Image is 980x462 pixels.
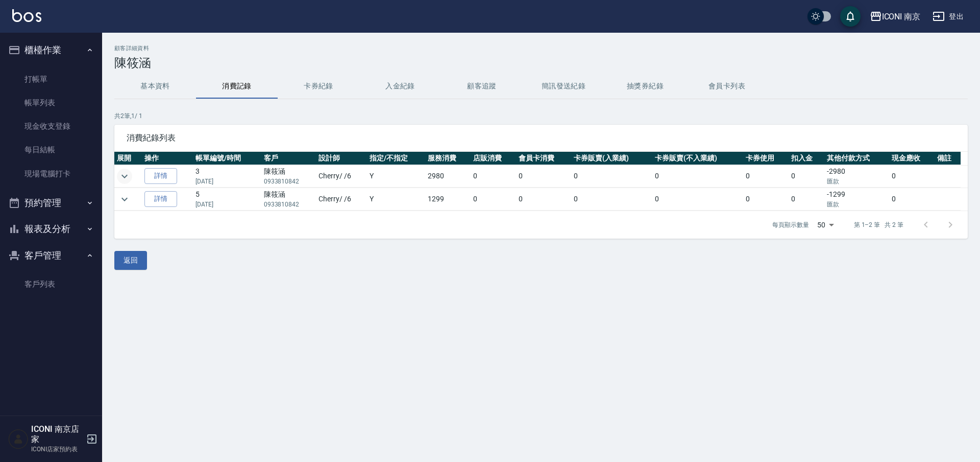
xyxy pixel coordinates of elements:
th: 帳單編號/時間 [193,152,261,165]
button: 消費記錄 [196,74,278,99]
button: 報表及分析 [4,216,98,242]
button: 簡訊發送紀錄 [523,74,604,99]
td: 0 [652,188,743,211]
button: 基本資料 [114,74,196,99]
td: 0 [889,165,935,188]
p: 匯款 [827,177,887,186]
button: 會員卡列表 [686,74,768,99]
h5: ICONI 南京店家 [31,424,83,445]
p: [DATE] [195,177,258,186]
button: 顧客追蹤 [441,74,523,99]
td: Cherry / /6 [316,188,366,211]
td: 5 [193,188,261,211]
a: 現場電腦打卡 [4,162,98,186]
td: 2980 [425,165,471,188]
th: 操作 [142,152,193,165]
th: 設計師 [316,152,366,165]
th: 展開 [114,152,142,165]
button: 登出 [928,7,968,26]
button: save [840,6,861,27]
td: 0 [571,165,652,188]
td: 1299 [425,188,471,211]
button: 客戶管理 [4,242,98,269]
td: 0 [571,188,652,211]
td: -1299 [824,188,889,211]
td: 0 [743,165,789,188]
button: 抽獎券紀錄 [604,74,686,99]
td: 0 [471,188,516,211]
a: 詳情 [144,191,177,207]
td: 陳筱涵 [261,165,316,188]
td: 0 [789,165,824,188]
p: 第 1–2 筆 共 2 筆 [854,220,903,229]
button: ICONI 南京 [866,6,925,27]
button: 返回 [114,251,147,270]
button: 預約管理 [4,190,98,216]
div: ICONI 南京 [882,10,921,23]
td: 0 [652,165,743,188]
td: 0 [516,188,571,211]
a: 帳單列表 [4,91,98,114]
p: 0933810842 [264,177,314,186]
p: 共 2 筆, 1 / 1 [114,111,968,121]
th: 卡券販賣(入業績) [571,152,652,165]
td: -2980 [824,165,889,188]
th: 店販消費 [471,152,516,165]
a: 詳情 [144,168,177,184]
button: 入金紀錄 [359,74,441,99]
td: 0 [471,165,516,188]
td: 陳筱涵 [261,188,316,211]
td: Y [367,165,426,188]
p: [DATE] [195,200,258,209]
a: 客戶列表 [4,272,98,296]
th: 卡券使用 [743,152,789,165]
th: 服務消費 [425,152,471,165]
th: 現金應收 [889,152,935,165]
td: 0 [516,165,571,188]
td: 0 [789,188,824,211]
td: 3 [193,165,261,188]
th: 備註 [935,152,961,165]
th: 其他付款方式 [824,152,889,165]
button: 卡券紀錄 [278,74,359,99]
th: 扣入金 [789,152,824,165]
th: 卡券販賣(不入業績) [652,152,743,165]
p: 匯款 [827,200,887,209]
h2: 顧客詳細資料 [114,45,968,52]
img: Logo [12,9,41,22]
button: expand row [117,169,132,184]
div: 50 [813,211,838,239]
button: expand row [117,192,132,207]
img: Person [8,429,29,449]
p: 0933810842 [264,200,314,209]
a: 每日結帳 [4,138,98,161]
p: 每頁顯示數量 [772,220,809,229]
a: 現金收支登錄 [4,114,98,138]
h3: 陳筱涵 [114,56,968,70]
p: ICONI店家預約表 [31,445,83,454]
span: 消費紀錄列表 [127,133,955,143]
td: Cherry / /6 [316,165,366,188]
th: 客戶 [261,152,316,165]
a: 打帳單 [4,67,98,91]
button: 櫃檯作業 [4,37,98,63]
td: 0 [889,188,935,211]
th: 指定/不指定 [367,152,426,165]
th: 會員卡消費 [516,152,571,165]
td: 0 [743,188,789,211]
td: Y [367,188,426,211]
